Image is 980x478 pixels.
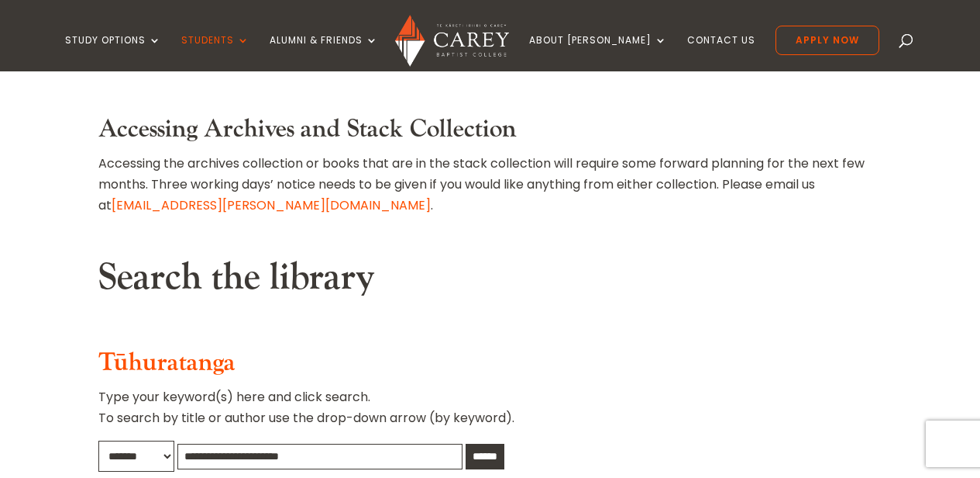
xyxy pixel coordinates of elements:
[395,15,509,67] img: Carey Baptist College
[775,26,879,55] a: Apply Now
[98,153,882,216] p: Accessing the archives collection or books that are in the stack collection will require some for...
[270,35,378,71] a: Alumni & Friends
[687,35,755,71] a: Contact Us
[181,35,249,71] a: Students
[65,35,161,71] a: Study Options
[112,196,431,214] a: [EMAIL_ADDRESS][PERSON_NAME][DOMAIN_NAME]
[529,35,667,71] a: About [PERSON_NAME]
[98,115,882,152] h3: Accessing Archives and Stack Collection
[98,255,882,308] h2: Search the library
[98,386,882,441] p: Type your keyword(s) here and click search. To search by title or author use the drop-down arrow ...
[98,348,882,386] h3: Tūhuratanga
